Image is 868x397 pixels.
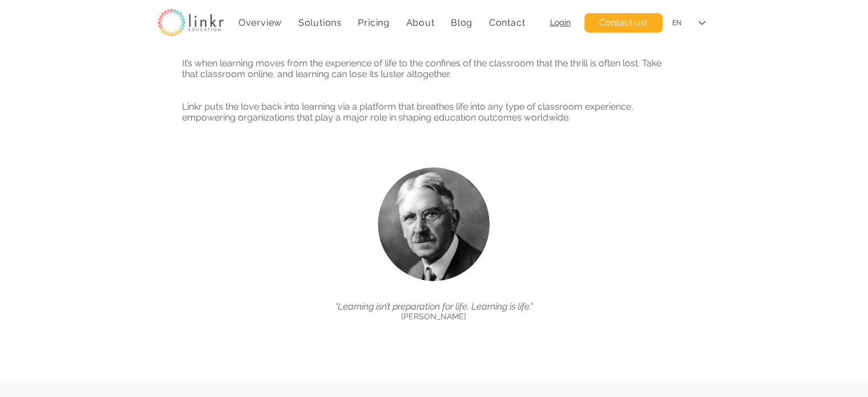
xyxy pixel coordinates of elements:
span: Solutions [298,17,342,28]
span: Contact us! [599,17,647,29]
p: Linkr puts the love back into learning via a platform that breathes life into any type of classro... [182,101,671,123]
span: “Learning isn’t preparation for life. Learning is life.” [335,301,533,312]
p: It’s when learning moves from the experience of life to the confines of the classroom that the th... [182,58,671,79]
a: Overview [233,11,288,34]
nav: Site [233,11,531,34]
span: Blog [451,17,473,28]
a: Pricing [352,11,395,34]
div: About [400,11,441,34]
a: Login [550,18,571,27]
span: Pricing [358,17,390,28]
img: linkr_logo_transparentbg.png [158,9,224,37]
span: Overview [239,17,282,28]
span: [PERSON_NAME] [401,312,466,321]
a: Contact us! [584,13,663,33]
span: Contact [489,17,526,28]
span: About [406,17,434,28]
img: John_Dewey_edited.jpg [378,167,490,281]
div: Solutions [292,11,348,34]
div: Language Selector: English [664,10,713,36]
div: EN [672,18,681,28]
a: Blog [445,11,479,34]
a: Contact [483,11,531,34]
